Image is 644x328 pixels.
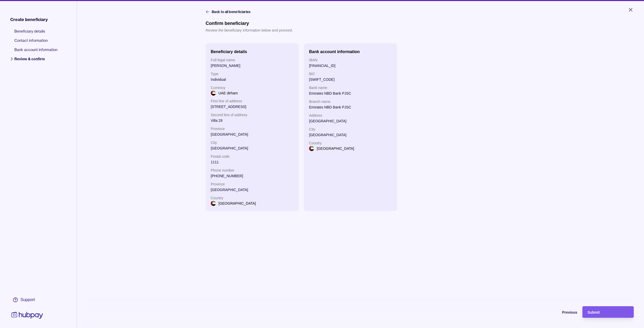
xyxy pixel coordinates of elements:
[526,306,577,318] button: Previous
[211,201,216,206] img: ae
[14,56,57,66] span: Review & confirm
[14,47,57,56] span: Bank account information
[621,4,640,15] button: Close
[309,85,392,91] p: Bank name
[309,49,360,54] h2: Bank account information
[211,63,294,68] p: [PERSON_NAME]
[206,27,293,33] p: Review the beneficiary information below and proceed.
[309,91,392,96] p: Emirates NBD Bank PJSC
[218,90,238,96] p: UAE dirham
[21,297,35,303] div: Support
[211,85,294,91] p: Currency
[309,99,392,104] p: Branch name
[562,310,577,314] span: Previous
[211,98,294,104] p: First line of address
[309,113,392,118] p: Address
[317,146,354,151] p: [GEOGRAPHIC_DATA]
[309,63,392,68] p: [FINANCIAL_ID]
[211,49,247,54] h2: Beneficiary details
[309,57,392,63] p: IBAN
[211,71,294,77] p: Type
[309,118,392,124] p: [GEOGRAPHIC_DATA]
[211,132,294,137] p: [GEOGRAPHIC_DATA]
[309,104,392,110] p: Emirates NBD Bank PJSC
[309,71,392,77] p: BIC
[211,118,294,123] p: Villa 29
[206,9,252,14] button: Back to all beneficiaries
[211,91,216,96] img: ae
[211,112,294,118] p: Second line of address
[211,159,294,165] p: 1111
[211,104,294,110] p: [STREET_ADDRESS]
[211,140,294,145] p: City
[10,294,44,305] a: Support
[206,21,293,26] h1: Confirm beneficiary
[309,77,392,82] p: [SWIFT_CODE]
[211,181,294,187] p: Province
[211,195,294,201] p: Country
[582,306,634,318] button: Submit
[218,201,256,206] p: [GEOGRAPHIC_DATA]
[211,187,294,193] p: [GEOGRAPHIC_DATA]
[211,167,294,173] p: Phone number
[309,126,392,132] p: City
[211,126,294,132] p: Province
[309,146,314,151] img: ae
[211,77,294,82] p: Individual
[14,29,57,38] span: Beneficiary details
[309,132,392,138] p: [GEOGRAPHIC_DATA]
[588,310,600,314] span: Submit
[10,16,48,23] span: Create beneficiary
[211,173,294,179] p: [PHONE_NUMBER]
[211,154,294,159] p: Postal code
[211,145,294,151] p: [GEOGRAPHIC_DATA]
[211,57,294,63] p: Full legal name
[309,140,392,146] p: Country
[14,38,57,47] span: Contact information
